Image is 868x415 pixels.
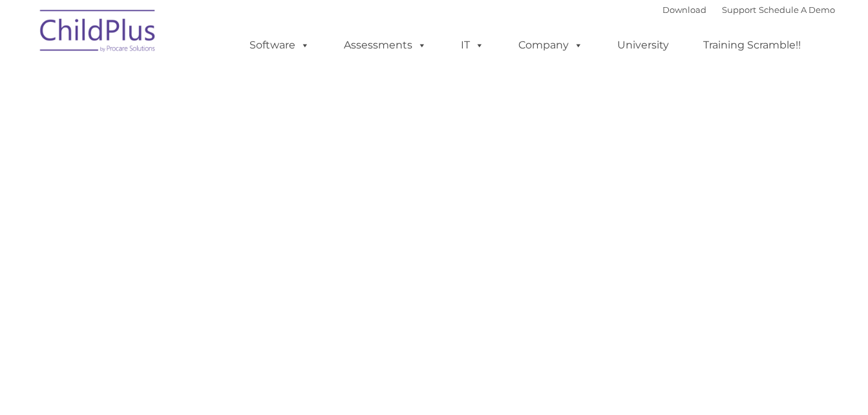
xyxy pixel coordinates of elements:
[662,5,835,15] font: |
[759,5,835,15] a: Schedule A Demo
[505,32,596,58] a: Company
[690,32,814,58] a: Training Scramble!!
[448,32,497,58] a: IT
[722,5,756,15] a: Support
[237,32,323,58] a: Software
[331,32,439,58] a: Assessments
[662,5,706,15] a: Download
[604,32,682,58] a: University
[34,1,163,65] img: ChildPlus by Procare Solutions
